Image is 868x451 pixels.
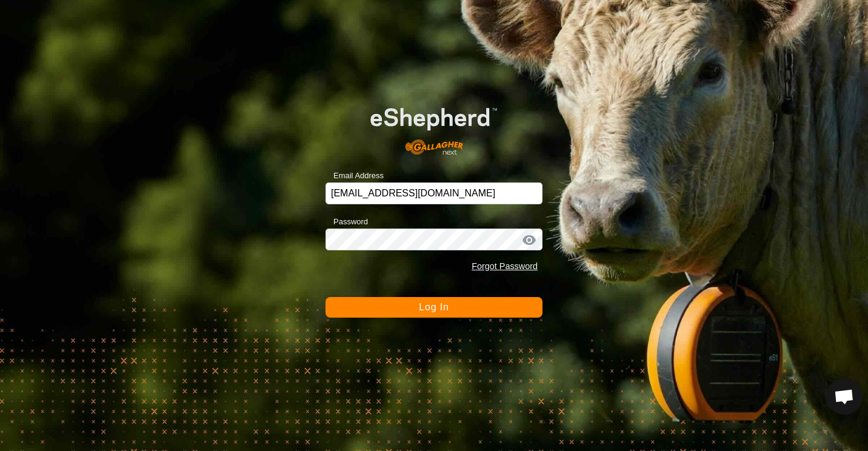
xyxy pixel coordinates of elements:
input: Email Address [326,182,542,204]
button: Log In [326,297,542,318]
a: Forgot Password [472,261,538,271]
span: Log In [419,302,449,312]
img: E-shepherd Logo [347,90,521,164]
div: Open chat [826,378,863,415]
label: Email Address [326,170,384,182]
label: Password [326,216,368,228]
